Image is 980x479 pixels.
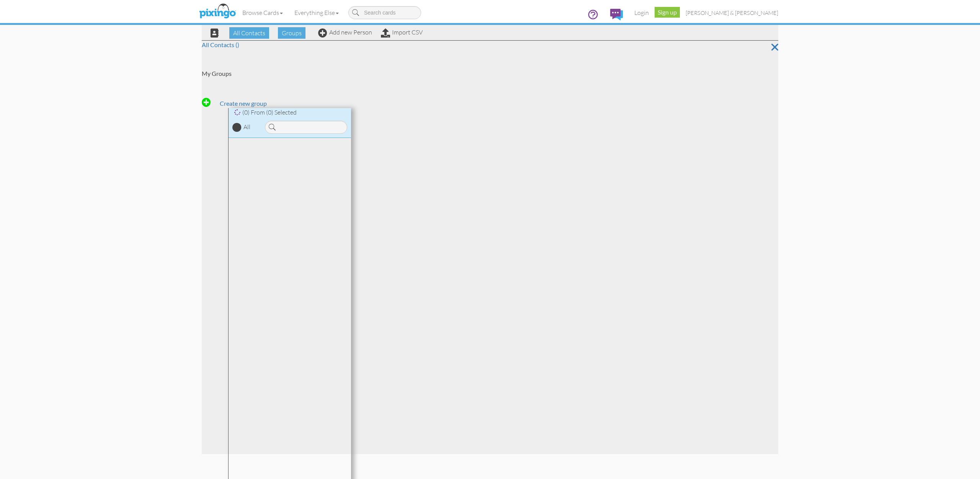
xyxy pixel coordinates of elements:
a: Everything Else [289,3,345,22]
div: (0) From [229,108,351,117]
img: pixingo logo [197,2,238,21]
div: All [243,123,250,131]
strong: My Groups [202,70,232,77]
span: [PERSON_NAME] & [PERSON_NAME] [686,10,778,16]
a: Browse Cards [237,3,289,22]
a: [PERSON_NAME] & [PERSON_NAME] [680,3,784,23]
a: Login [629,3,655,22]
a: Add new Person [318,28,372,36]
a: Import CSV [381,28,423,36]
span: All Contacts [229,27,269,39]
a: Create new group [202,100,267,107]
span: (0) Selected [266,108,297,116]
strong: Create new group [220,100,267,107]
a: Sign up [655,7,680,18]
span: Groups [278,27,305,39]
a: All Contacts () [202,41,239,48]
img: comments.svg [610,9,623,20]
input: Search cards [348,6,421,19]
